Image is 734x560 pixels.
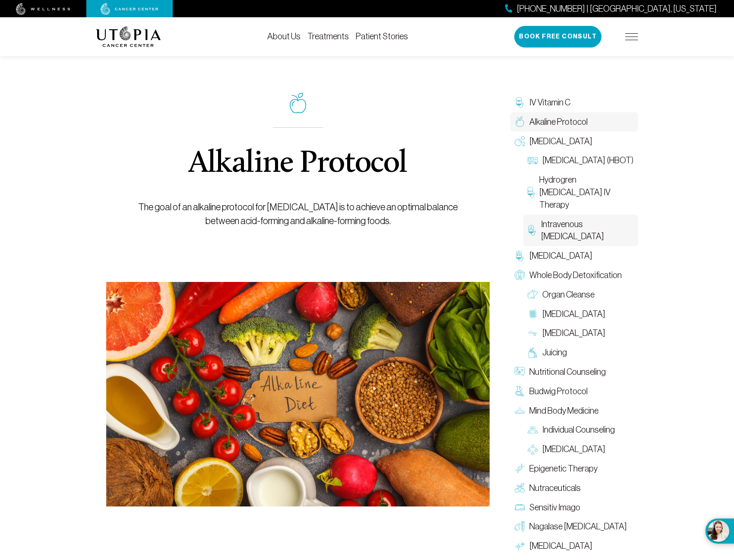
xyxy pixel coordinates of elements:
img: Juicing [528,348,538,358]
img: Intravenous Ozone Therapy [528,225,537,235]
span: Whole Body Detoxification [529,269,622,282]
img: Nutraceuticals [515,483,525,493]
img: Group Therapy [528,444,538,455]
img: Hyperthermia [515,541,525,551]
span: Nutraceuticals [529,482,581,494]
span: Juicing [542,346,567,359]
img: icon-hamburger [625,33,638,40]
a: Intravenous [MEDICAL_DATA] [523,215,638,247]
a: [MEDICAL_DATA] [523,440,638,459]
span: Nutritional Counseling [529,366,606,378]
h1: Alkaline Protocol [189,149,407,180]
span: [MEDICAL_DATA] [529,135,592,148]
img: Alkaline Protocol [106,282,490,506]
img: Individual Counseling [528,425,538,435]
a: Juicing [523,343,638,362]
a: [PHONE_NUMBER] | [GEOGRAPHIC_DATA], [US_STATE] [505,3,717,15]
img: Nutritional Counseling [515,367,525,377]
p: The goal of an alkaline protocol for [MEDICAL_DATA] is to achieve an optimal balance between acid... [126,200,470,228]
span: Alkaline Protocol [529,116,588,128]
a: [MEDICAL_DATA] [510,132,638,151]
a: Whole Body Detoxification [510,266,638,285]
a: [MEDICAL_DATA] [510,536,638,556]
a: About Us [267,32,301,41]
img: wellness [16,3,70,15]
span: [MEDICAL_DATA] [542,327,605,339]
span: Organ Cleanse [542,288,595,301]
a: Sensitiv Imago [510,498,638,517]
a: Alkaline Protocol [510,112,638,132]
span: [MEDICAL_DATA] [529,540,592,552]
a: [MEDICAL_DATA] [523,323,638,343]
span: IV Vitamin C [529,96,570,109]
span: [MEDICAL_DATA] (HBOT) [542,154,633,167]
a: Organ Cleanse [523,285,638,304]
button: Book Free Consult [514,26,601,47]
a: Nutraceuticals [510,478,638,498]
img: Budwig Protocol [515,386,525,396]
a: Epigenetic Therapy [510,459,638,478]
a: [MEDICAL_DATA] [510,246,638,266]
span: Sensitiv Imago [529,501,580,514]
span: Individual Counseling [542,424,615,436]
img: Hydrogren Peroxide IV Therapy [528,187,535,197]
img: Organ Cleanse [528,289,538,300]
img: IV Vitamin C [515,97,525,108]
span: Budwig Protocol [529,385,588,398]
img: cancer center [101,3,158,15]
a: Nutritional Counseling [510,362,638,382]
img: logo [96,26,161,47]
span: [MEDICAL_DATA] [529,250,592,262]
span: [MEDICAL_DATA] [542,443,605,456]
a: Hydrogren [MEDICAL_DATA] IV Therapy [523,170,638,214]
span: Mind Body Medicine [529,405,598,417]
img: Epigenetic Therapy [515,463,525,474]
img: Chelation Therapy [515,251,525,261]
span: [MEDICAL_DATA] [542,308,605,320]
span: Hydrogren [MEDICAL_DATA] IV Therapy [539,174,634,211]
span: Epigenetic Therapy [529,462,598,475]
a: Patient Stories [356,32,408,41]
a: [MEDICAL_DATA] (HBOT) [523,151,638,170]
a: Nagalase [MEDICAL_DATA] [510,517,638,536]
img: Whole Body Detoxification [515,270,525,280]
img: Hyperbaric Oxygen Therapy (HBOT) [528,155,538,166]
span: Intravenous [MEDICAL_DATA] [541,218,634,243]
img: Mind Body Medicine [515,405,525,416]
span: [PHONE_NUMBER] | [GEOGRAPHIC_DATA], [US_STATE] [517,3,717,15]
a: Treatments [307,32,349,41]
a: [MEDICAL_DATA] [523,304,638,324]
a: Budwig Protocol [510,382,638,401]
img: icon [290,93,306,114]
img: Nagalase Blood Test [515,522,525,532]
a: IV Vitamin C [510,93,638,112]
img: Alkaline Protocol [515,117,525,127]
img: Oxygen Therapy [515,136,525,146]
img: Sensitiv Imago [515,502,525,513]
span: Nagalase [MEDICAL_DATA] [529,520,627,533]
a: Individual Counseling [523,420,638,440]
a: Mind Body Medicine [510,401,638,421]
img: Colon Therapy [528,309,538,319]
img: Lymphatic Massage [528,328,538,339]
